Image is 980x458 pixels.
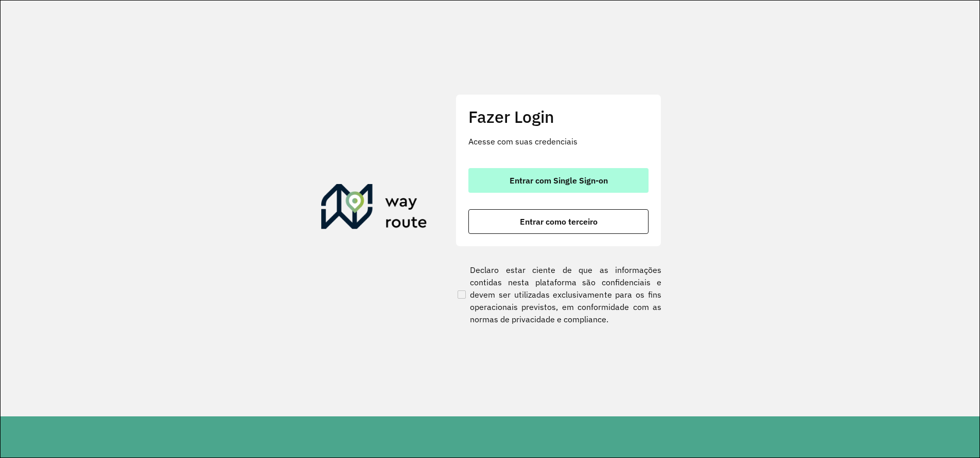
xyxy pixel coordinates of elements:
p: Acesse com suas credenciais [468,135,649,148]
img: Roteirizador AmbevTech [321,184,427,233]
span: Entrar com Single Sign-on [510,176,608,185]
button: button [468,168,649,193]
label: Declaro estar ciente de que as informações contidas nesta plataforma são confidenciais e devem se... [456,264,661,325]
button: button [468,209,649,234]
h2: Fazer Login [468,107,649,126]
span: Entrar como terceiro [520,217,598,226]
